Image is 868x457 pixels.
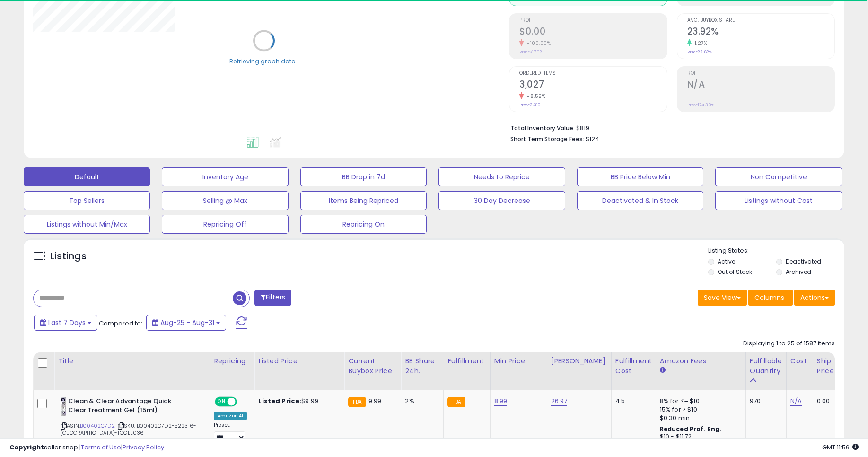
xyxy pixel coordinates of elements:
img: 31NRYtQS-HL._SL40_.jpg [61,397,66,416]
a: 8.99 [494,396,508,406]
button: Inventory Age [162,167,288,186]
b: Clean & Clear Advantage Quick Clear Treatment Gel (15ml) [68,397,183,417]
div: Repricing [214,356,250,366]
button: Needs to Reprice [438,167,565,186]
span: | SKU: B00402C7D2-522316-[GEOGRAPHIC_DATA]-TOCLE036 [61,422,196,436]
div: Fulfillment Cost [615,356,652,376]
button: Aug-25 - Aug-31 [146,315,226,331]
label: Archived [786,268,811,276]
button: Columns [748,290,793,306]
button: Selling @ Max [162,191,288,210]
h2: 23.92% [687,26,834,39]
span: Ordered Items [519,71,666,76]
button: Deactivated & In Stock [577,191,703,210]
div: Cost [790,356,809,366]
span: Aug-25 - Aug-31 [160,318,214,327]
div: Min Price [494,356,543,366]
small: Prev: 3,310 [519,102,541,108]
h2: $0.00 [519,26,666,39]
h2: 3,027 [519,79,666,92]
span: Compared to: [99,319,142,328]
h2: N/A [687,79,834,92]
button: Repricing On [300,215,427,234]
button: Filters [254,290,291,306]
div: Fulfillable Quantity [750,356,782,376]
div: [PERSON_NAME] [551,356,607,366]
span: ON [216,398,228,406]
small: Amazon Fees. [660,366,666,375]
div: ASIN: [61,397,202,448]
b: Reduced Prof. Rng. [660,425,722,433]
b: Total Inventory Value: [510,124,575,132]
a: N/A [790,396,802,406]
b: Listed Price: [258,396,301,405]
div: Preset: [214,422,247,443]
div: Displaying 1 to 25 of 1587 items [743,339,835,348]
small: Prev: 23.62% [687,49,712,55]
li: $819 [510,122,828,133]
strong: Copyright [9,443,44,452]
b: Short Term Storage Fees: [510,135,584,143]
div: Fulfillment [447,356,486,366]
button: Listings without Cost [715,191,842,210]
label: Out of Stock [718,268,752,276]
button: Repricing Off [162,215,288,234]
span: OFF [236,398,251,406]
p: Listing States: [708,246,844,255]
div: Amazon AI [214,412,247,420]
div: Retrieving graph data.. [229,57,298,65]
div: 4.5 [615,397,649,405]
span: 9.99 [368,396,382,405]
span: Profit [519,18,666,23]
button: Listings without Min/Max [24,215,150,234]
small: FBA [447,397,465,407]
div: BB Share 24h. [405,356,439,376]
small: FBA [348,397,366,407]
button: Items Being Repriced [300,191,427,210]
button: Actions [794,290,835,306]
div: Title [58,356,206,366]
label: Deactivated [786,257,821,265]
div: 970 [750,397,779,405]
button: Save View [698,290,747,306]
span: $124 [586,134,599,143]
span: Columns [754,293,784,302]
button: BB Price Below Min [577,167,703,186]
div: seller snap | | [9,443,164,452]
label: Active [718,257,735,265]
div: Amazon Fees [660,356,742,366]
div: 0.00 [817,397,833,405]
small: Prev: 174.39% [687,102,714,108]
span: ROI [687,71,834,76]
h5: Listings [50,250,87,263]
button: Default [24,167,150,186]
span: 2025-09-8 11:56 GMT [822,443,859,452]
div: 2% [405,397,436,405]
button: Last 7 Days [34,315,97,331]
div: Current Buybox Price [348,356,397,376]
a: Terms of Use [81,443,121,452]
div: 15% for > $10 [660,405,738,414]
button: 30 Day Decrease [438,191,565,210]
small: -100.00% [524,40,551,47]
div: Listed Price [258,356,340,366]
span: Last 7 Days [48,318,86,327]
a: 26.97 [551,396,568,406]
div: Ship Price [817,356,836,376]
span: Avg. Buybox Share [687,18,834,23]
div: 8% for <= $10 [660,397,738,405]
a: Privacy Policy [123,443,164,452]
a: B00402C7D2 [80,422,115,430]
button: BB Drop in 7d [300,167,427,186]
div: $0.30 min [660,414,738,422]
small: 1.27% [692,40,708,47]
button: Top Sellers [24,191,150,210]
div: $9.99 [258,397,337,405]
button: Non Competitive [715,167,842,186]
small: Prev: $17.02 [519,49,542,55]
small: -8.55% [524,93,545,100]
